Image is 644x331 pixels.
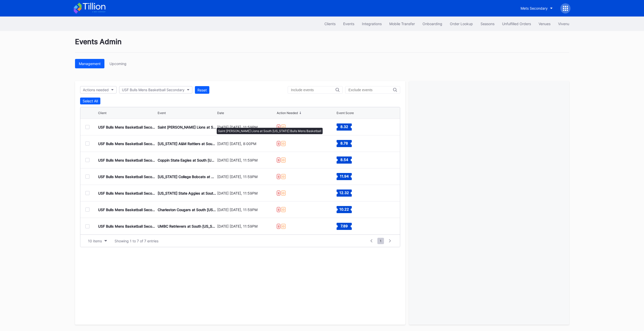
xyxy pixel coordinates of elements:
div: Coppin State Eagles at South [US_STATE] Bulls Mens Basketball [158,158,216,162]
div: Unfulfilled Orders [502,22,531,26]
text: 12.32 [339,191,349,195]
button: Order Lookup [446,19,477,28]
div: Date [217,111,224,115]
div: Seasons [481,22,494,26]
div: Mets Secondary [521,6,548,10]
div: [US_STATE] A&M Rattlers at South [US_STATE] Bulls Mens Basketball [158,141,216,146]
div: USF Bulls Mens Basketball Secondary [98,191,156,195]
text: 8.78 [340,141,348,145]
div: [DATE] [DATE], 8:00PM [217,141,275,146]
input: Exclude events [348,88,393,92]
div: Onboarding [422,22,442,26]
div: ID [281,191,286,196]
div: [US_STATE] State Aggies at South [US_STATE] Bulls Mens Basketball [158,191,216,195]
div: $ [277,141,280,146]
div: Client [98,111,106,115]
div: USF Bulls Mens Basketball Secondary [98,158,156,162]
button: Reset [195,86,209,94]
div: Vivenu [558,22,569,26]
div: Management [79,61,101,66]
text: 7.89 [341,224,348,228]
text: 8.32 [340,124,348,129]
button: Venues [535,19,554,28]
button: USF Bulls Mens Basketball Secondary [119,86,192,93]
button: 10 items [85,238,109,244]
div: USF Bulls Mens Basketball Secondary [98,175,156,179]
div: [DATE] [DATE], 11:59PM [217,125,275,129]
div: ID [281,224,286,229]
div: ID [281,207,286,212]
div: USF Bulls Mens Basketball Secondary [98,208,156,212]
button: Unfulfilled Orders [498,19,535,28]
button: Mobile Transfer [385,19,419,28]
text: 8.54 [340,157,348,162]
text: 11.94 [340,174,348,178]
div: Order Lookup [450,22,473,26]
div: $ [277,174,280,179]
button: Seasons [477,19,498,28]
div: [DATE] [DATE], 11:59PM [217,175,275,179]
button: Events [339,19,358,28]
div: UMBC Retrievers at South [US_STATE] Bulls Mens Basketball [158,224,216,228]
div: $ [277,224,280,229]
div: ID [281,141,286,146]
div: $ [277,191,280,196]
button: Clients [321,19,339,28]
div: Reset [197,88,207,92]
div: [DATE] [DATE], 11:59PM [217,158,275,162]
div: ID [281,124,286,130]
div: Events [343,22,354,26]
div: Event Score [337,111,354,115]
div: Charleston Cougars at South [US_STATE] Bulls Mens Basketball [158,208,216,212]
div: Action Needed [277,111,298,115]
div: Events Admin [75,37,569,53]
button: Vivenu [554,19,573,28]
button: Integrations [358,19,385,28]
div: USF Bulls Mens Basketball Secondary [98,141,156,146]
div: $ [277,124,280,130]
div: Clients [324,22,336,26]
div: USF Bulls Mens Basketball Secondary [98,125,156,129]
button: Select All [80,98,100,104]
div: ID [281,174,286,179]
div: USF Bulls Mens Basketball Secondary [122,88,185,92]
button: Management [75,59,104,68]
button: Mets Secondary [517,4,557,13]
button: Actions needed [80,86,117,93]
div: [DATE] [DATE], 11:59PM [217,224,275,228]
div: 10 items [88,239,102,243]
div: $ [277,207,280,212]
div: ID [281,157,286,163]
div: Upcoming [109,61,126,66]
span: 1 [377,238,384,244]
div: Venues [539,22,550,26]
div: Integrations [362,22,382,26]
div: $ [277,157,280,163]
div: Mobile Transfer [389,22,415,26]
div: [DATE] [DATE], 11:59PM [217,191,275,195]
input: Include events [291,88,336,92]
text: 10.22 [339,207,349,211]
div: Select All [83,99,98,103]
div: Showing 1 to 7 of 7 entries [115,239,158,243]
div: Event [158,111,166,115]
button: Onboarding [419,19,446,28]
div: [US_STATE] College Bobcats at South [US_STATE] Bulls Mens Basketball [158,175,216,179]
div: [DATE] [DATE], 11:59PM [217,208,275,212]
div: USF Bulls Mens Basketball Secondary [98,224,156,228]
button: Upcoming [106,59,130,68]
div: Saint [PERSON_NAME] Lions at South [US_STATE] Bulls Mens Basketball [158,125,216,129]
div: Actions needed [83,88,109,92]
